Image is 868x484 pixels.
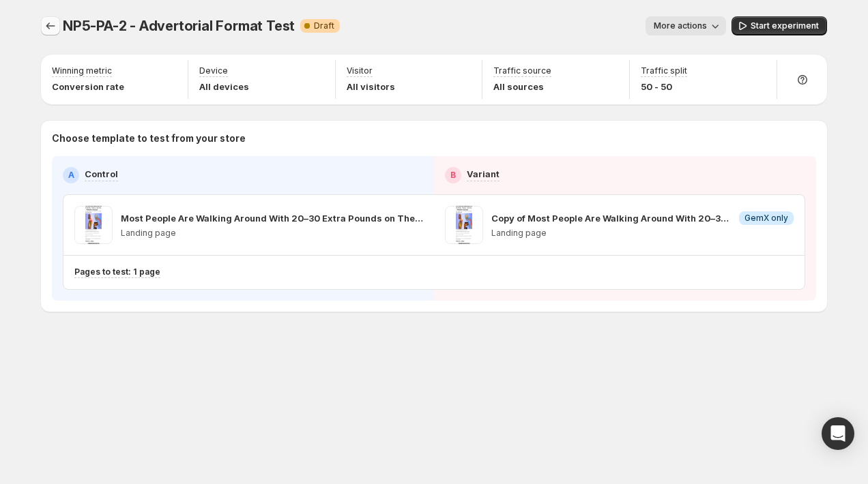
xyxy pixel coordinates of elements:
[646,16,726,35] button: More actions
[199,65,228,76] p: Device
[74,206,113,244] img: Most People Are Walking Around With 20–30 Extra Pounds on Their Necks 2 (PA)
[121,211,423,225] p: Most People Are Walking Around With 20–30 Extra Pounds on Their Necks 2 (PA)
[52,132,816,145] p: Choose template to test from your store
[744,213,788,224] span: GemX only
[467,167,500,181] p: Variant
[493,80,551,93] p: All sources
[445,206,483,244] img: Copy of Most People Are Walking Around With 20–30 Extra Pounds on Their Necks 2 (PA)
[314,20,334,31] span: Draft
[85,167,118,181] p: Control
[52,80,124,93] p: Conversion rate
[654,20,707,31] span: More actions
[732,16,827,35] button: Start experiment
[52,65,112,76] p: Winning metric
[491,211,734,225] p: Copy of Most People Are Walking Around With 20–30 Extra Pounds on Their Necks 2 (PA)
[751,20,819,31] span: Start experiment
[199,80,249,93] p: All devices
[68,170,74,181] h2: A
[347,80,395,93] p: All visitors
[41,16,60,35] button: Experiments
[450,170,456,181] h2: B
[74,267,160,277] p: Pages to test: 1 page
[347,65,373,76] p: Visitor
[641,80,687,93] p: 50 - 50
[63,18,295,34] span: NP5-PA-2 - Advertorial Format Test
[121,228,423,239] p: Landing page
[822,417,854,450] div: Open Intercom Messenger
[491,228,794,239] p: Landing page
[493,65,551,76] p: Traffic source
[641,65,687,76] p: Traffic split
